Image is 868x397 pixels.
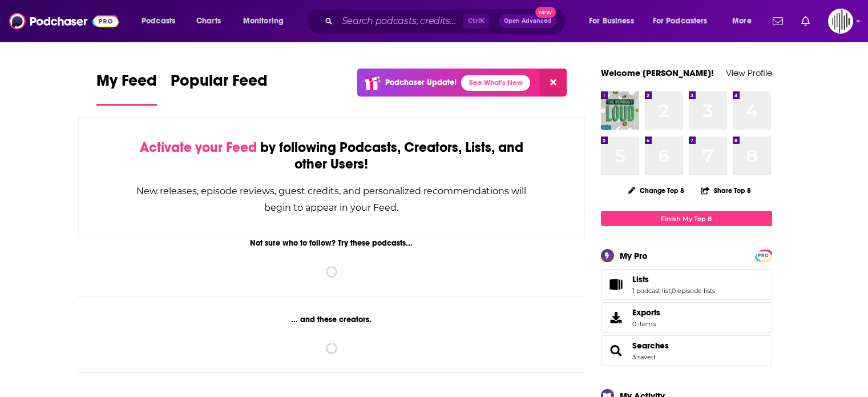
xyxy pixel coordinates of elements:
[632,307,660,318] span: Exports
[9,10,119,32] img: Podchaser - Follow, Share and Rate Podcasts
[463,14,490,29] span: Ctrl K
[621,183,692,198] button: Change Top 8
[601,67,714,78] a: Welcome [PERSON_NAME]!
[581,12,648,30] button: open menu
[171,71,268,97] span: Popular Feed
[535,7,556,18] span: New
[96,71,157,97] span: My Feed
[605,276,628,292] a: Lists
[632,340,669,351] a: Searches
[653,13,708,29] span: For Podcasters
[142,13,175,29] span: Podcasts
[645,12,724,30] button: open menu
[461,75,530,91] a: See What's New
[757,251,770,259] a: PRO
[589,13,634,29] span: For Business
[196,13,221,29] span: Charts
[337,12,463,30] input: Search podcasts, credits, & more...
[632,320,660,328] span: 0 items
[601,335,772,366] span: Searches
[385,78,457,87] p: Podchaser Update!
[828,9,853,34] span: Logged in as gpg2
[732,13,752,29] span: More
[235,12,298,30] button: open menu
[136,139,528,173] div: by following Podcasts, Creators, Lists, and other Users!
[768,11,788,31] a: Show notifications dropdown
[601,211,772,226] a: Finish My Top 8
[757,251,770,260] span: PRO
[671,287,672,295] span: ,
[78,315,586,324] div: ... and these creators.
[601,91,639,130] img: The Readout Loud
[601,269,772,300] span: Lists
[134,12,190,30] button: open menu
[171,71,268,106] a: Popular Feed
[726,67,772,78] a: View Profile
[632,274,715,284] a: Lists
[96,71,157,106] a: My Feed
[140,139,257,156] span: Activate your Feed
[632,287,671,295] a: 1 podcast list
[605,343,628,359] a: Searches
[632,274,649,284] span: Lists
[605,310,628,326] span: Exports
[136,183,528,216] div: New releases, episode reviews, guest credits, and personalized recommendations will begin to appe...
[601,302,772,333] a: Exports
[797,11,814,31] a: Show notifications dropdown
[504,18,551,24] span: Open Advanced
[632,353,655,361] a: 3 saved
[620,250,648,261] div: My Pro
[700,179,752,202] button: Share Top 8
[189,12,228,30] a: Charts
[78,238,586,248] div: Not sure who to follow? Try these podcasts...
[828,9,853,34] button: Show profile menu
[672,287,715,295] a: 0 episode lists
[317,8,577,34] div: Search podcasts, credits, & more...
[499,14,556,28] button: Open AdvancedNew
[724,12,766,30] button: open menu
[828,9,853,34] img: User Profile
[243,13,284,29] span: Monitoring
